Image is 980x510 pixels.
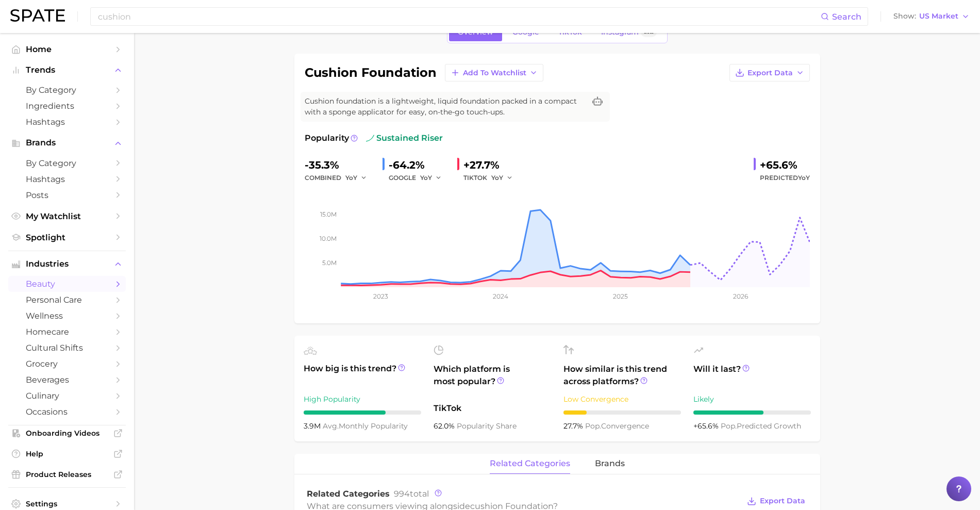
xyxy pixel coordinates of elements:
span: Ingredients [26,101,108,111]
button: Trends [8,62,126,78]
img: sustained riser [366,134,374,142]
abbr: average [323,421,339,431]
a: Home [8,41,126,57]
span: +65.6% [693,421,721,431]
span: culinary [26,391,108,401]
a: by Category [8,82,126,98]
span: YoY [798,174,810,182]
div: 6 / 10 [693,410,811,415]
h1: cushion foundation [305,67,437,79]
span: related categories [490,459,570,468]
span: Cushion foundation is a lightweight, liquid foundation packed in a compact with a sponge applicat... [305,96,585,118]
span: convergence [585,421,649,431]
div: +65.6% [760,157,810,173]
span: Home [26,44,108,54]
span: occasions [26,407,108,417]
div: -35.3% [305,157,374,173]
span: monthly popularity [323,421,408,431]
span: sustained riser [366,132,443,144]
img: SPATE [10,9,65,22]
abbr: popularity index [585,421,601,431]
span: Predicted [760,172,810,184]
div: -64.2% [389,157,449,173]
span: cultural shifts [26,343,108,353]
span: total [394,489,429,499]
button: Industries [8,256,126,272]
span: YoY [345,173,357,182]
span: YoY [420,173,432,182]
span: How similar is this trend across platforms? [563,363,681,388]
abbr: popularity index [721,421,737,431]
button: YoY [420,172,442,184]
a: Spotlight [8,229,126,245]
a: beauty [8,276,126,292]
span: US Market [919,13,958,19]
span: grocery [26,359,108,369]
span: Trends [26,65,108,75]
a: occasions [8,404,126,420]
div: High Popularity [304,393,421,405]
tspan: 2025 [613,292,628,300]
div: TIKTOK [463,172,520,184]
a: grocery [8,356,126,372]
span: YoY [491,173,503,182]
span: by Category [26,158,108,168]
span: Add to Watchlist [463,69,526,77]
a: Hashtags [8,114,126,130]
span: 994 [394,489,410,499]
a: Help [8,446,126,462]
a: personal care [8,292,126,308]
div: GOOGLE [389,172,449,184]
span: Export Data [748,69,793,77]
div: 7 / 10 [304,410,421,415]
span: Industries [26,259,108,269]
button: YoY [491,172,513,184]
span: 3.9m [304,421,323,431]
span: Hashtags [26,174,108,184]
a: My Watchlist [8,208,126,224]
span: personal care [26,295,108,305]
a: Product Releases [8,467,126,482]
span: Help [26,449,108,458]
span: Brands [26,138,108,147]
span: My Watchlist [26,211,108,221]
a: by Category [8,155,126,171]
div: +27.7% [463,157,520,173]
span: Spotlight [26,233,108,242]
span: Onboarding Videos [26,429,108,438]
button: Add to Watchlist [445,64,543,81]
button: ShowUS Market [891,10,972,23]
span: Product Releases [26,470,108,479]
input: Search here for a brand, industry, or ingredient [97,8,821,25]
span: Popularity [305,132,349,144]
span: Will it last? [693,363,811,388]
span: Related Categories [307,489,390,499]
a: Hashtags [8,171,126,187]
span: 27.7% [563,421,585,431]
a: Onboarding Videos [8,425,126,441]
a: Posts [8,187,126,203]
tspan: 2024 [492,292,508,300]
span: 62.0% [434,421,457,431]
span: beauty [26,279,108,289]
span: wellness [26,311,108,321]
a: homecare [8,324,126,340]
button: Export Data [729,64,810,81]
span: by Category [26,85,108,95]
span: Hashtags [26,117,108,127]
span: TikTok [434,402,551,415]
span: Which platform is most popular? [434,363,551,397]
div: 2 / 10 [563,410,681,415]
tspan: 2023 [373,292,388,300]
a: culinary [8,388,126,404]
span: homecare [26,327,108,337]
a: cultural shifts [8,340,126,356]
span: beverages [26,375,108,385]
tspan: 2026 [733,292,748,300]
span: predicted growth [721,421,801,431]
div: Low Convergence [563,393,681,405]
span: Export Data [760,497,805,505]
div: combined [305,172,374,184]
span: Show [893,13,916,19]
a: wellness [8,308,126,324]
